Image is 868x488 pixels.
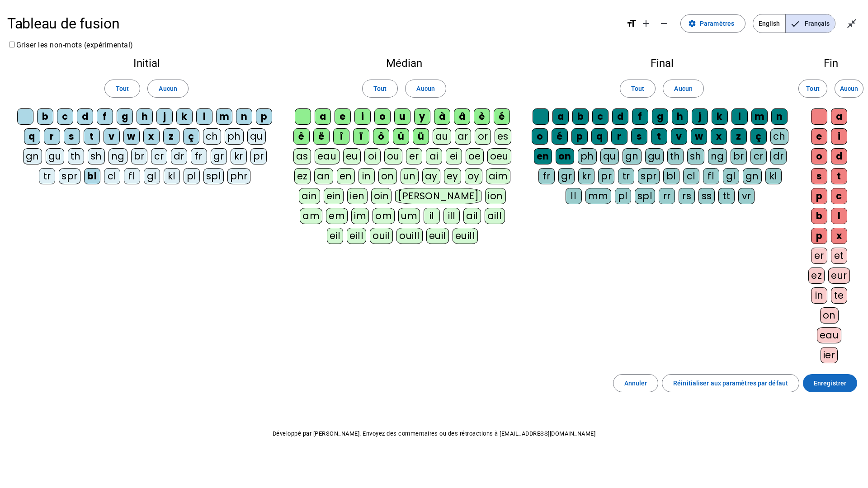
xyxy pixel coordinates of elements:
div: pl [184,168,200,184]
div: w [123,128,140,145]
div: d [831,148,847,164]
div: e [335,108,351,125]
div: ç [183,128,199,145]
div: fr [538,168,555,184]
div: z [731,128,747,145]
div: r [44,128,60,145]
div: ein [324,188,344,204]
div: ai [426,148,442,164]
div: oe [466,148,484,164]
div: aim [486,168,511,184]
div: oy [465,168,482,184]
div: p [811,228,827,244]
div: ng [108,148,127,164]
div: é [552,128,568,145]
div: on [556,148,574,164]
div: om [373,208,395,224]
div: dr [770,148,787,164]
div: tr [618,168,634,184]
div: j [156,108,173,125]
div: r [611,128,627,145]
div: et [831,248,847,264]
div: q [24,128,40,145]
div: bl [663,168,679,184]
div: w [691,128,707,145]
div: b [37,108,53,125]
div: v [671,128,687,145]
div: te [831,287,847,304]
div: th [667,148,684,164]
button: Tout [620,80,656,98]
mat-button-toggle-group: Language selection [753,14,835,33]
div: br [131,148,147,164]
button: Aucun [147,80,188,98]
div: a [315,108,331,125]
button: Diminuer la taille de la police [655,14,673,33]
div: è [474,108,490,125]
input: Griser les non-mots (expérimental) [9,42,15,47]
span: Aucun [159,83,177,94]
button: Tout [104,80,140,98]
div: x [831,228,847,244]
div: eur [828,267,850,284]
div: en [534,148,552,164]
div: er [811,248,827,264]
div: on [820,307,839,324]
div: s [64,128,80,145]
div: ouil [370,228,393,244]
div: oeu [487,148,512,164]
button: Annuler [613,374,659,392]
div: t [651,128,667,145]
div: t [84,128,100,145]
div: euil [426,228,449,244]
div: on [378,168,397,184]
div: i [354,108,371,125]
span: Annuler [624,378,647,389]
button: Aucun [663,80,703,98]
div: th [68,148,84,164]
div: f [632,108,648,125]
div: dr [171,148,187,164]
div: l [831,208,847,224]
div: ien [347,188,368,204]
div: bl [84,168,100,184]
span: Aucun [840,83,858,94]
span: Tout [116,83,129,94]
div: em [326,208,348,224]
div: d [77,108,93,125]
div: e [811,128,827,145]
div: er [406,148,422,164]
div: vr [738,188,755,204]
div: a [831,108,847,125]
div: gl [723,168,739,184]
div: kl [765,168,782,184]
span: Réinitialiser aux paramètres par défaut [673,378,788,389]
div: ez [294,168,311,184]
div: ph [225,128,244,145]
label: Griser les non-mots (expérimental) [7,41,133,49]
div: à [434,108,450,125]
div: o [811,148,827,164]
div: en [337,168,355,184]
div: m [216,108,232,125]
div: a [552,108,569,125]
div: f [97,108,113,125]
div: o [532,128,548,145]
div: ch [203,128,221,145]
div: phr [227,168,250,184]
div: gu [46,148,64,164]
div: gl [144,168,160,184]
button: Augmenter la taille de la police [637,14,655,33]
mat-icon: close_fullscreen [846,18,857,29]
button: Aucun [835,80,863,98]
div: gn [623,148,642,164]
div: spl [203,168,224,184]
div: k [712,108,728,125]
div: j [692,108,708,125]
button: Enregistrer [803,374,857,392]
div: um [398,208,420,224]
div: in [811,287,827,304]
mat-icon: remove [659,18,670,29]
div: l [731,108,748,125]
div: im [351,208,369,224]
